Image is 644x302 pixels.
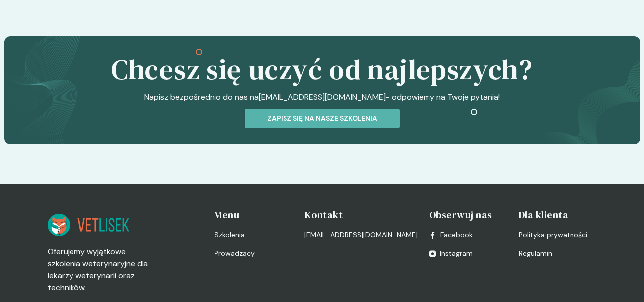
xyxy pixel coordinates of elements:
[304,208,418,222] h4: Kontakt
[111,52,533,87] h2: Chcesz się uczyć od najlepszych?
[215,230,245,240] span: Szkolenia
[144,91,500,103] span: Napisz bezpośrednio do nas na - odpowiemy na Twoje pytania!
[519,230,596,240] a: Polityka prywatności
[429,248,473,259] a: Instagram
[519,248,596,259] a: Regulamin
[429,208,507,222] h4: Obserwuj nas
[245,109,400,128] button: Zapisz się na nasze szkolenia
[519,208,596,222] h4: Dla klienta
[519,248,552,259] span: Regulamin
[259,91,386,103] a: [EMAIL_ADDRESS][DOMAIN_NAME]
[519,230,587,240] span: Polityka prywatności
[215,248,292,259] a: Prowadzący
[215,248,255,259] span: Prowadzący
[215,230,292,240] a: Szkolenia
[245,113,400,123] a: Zapisz się na nasze szkolenia
[304,230,418,240] a: [EMAIL_ADDRESS][DOMAIN_NAME]
[215,208,292,222] h4: Menu
[429,230,473,240] a: Facebook
[48,246,151,294] p: Oferujemy wyjątkowe szkolenia weterynaryjne dla lekarzy weterynarii oraz techników.
[253,113,391,124] p: Zapisz się na nasze szkolenia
